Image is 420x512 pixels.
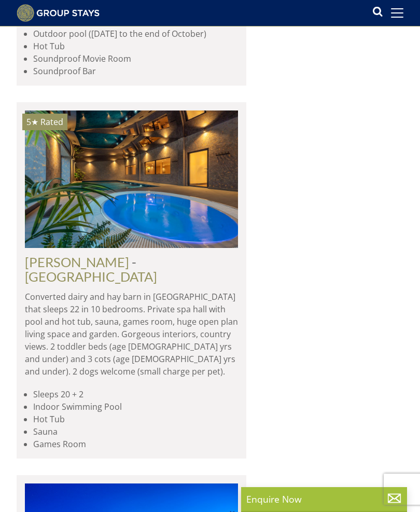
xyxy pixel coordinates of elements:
[25,254,129,270] a: [PERSON_NAME]
[40,116,63,128] span: Rated
[33,400,238,413] li: Indoor Swimming Pool
[25,290,238,378] p: Converted dairy and hay barn in [GEOGRAPHIC_DATA] that sleeps 22 in 10 bedrooms. Private spa hall...
[33,388,238,400] li: Sleeps 20 + 2
[33,413,238,425] li: Hot Tub
[33,425,238,438] li: Sauna
[17,4,100,22] img: Group Stays
[33,438,238,450] li: Games Room
[25,110,238,248] img: hares-barton-devon-accommodation-holiday-vacation-sleeps-16.original.jpg
[33,27,238,40] li: Outdoor pool ([DATE] to the end of October)
[25,110,238,248] a: 5★ Rated
[246,492,402,506] p: Enquire Now
[33,40,238,52] li: Hot Tub
[25,254,157,284] span: -
[33,52,238,65] li: Soundproof Movie Room
[25,269,157,284] a: [GEOGRAPHIC_DATA]
[33,65,238,77] li: Soundproof Bar
[26,116,38,128] span: HARES BARTON has a 5 star rating under the Quality in Tourism Scheme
